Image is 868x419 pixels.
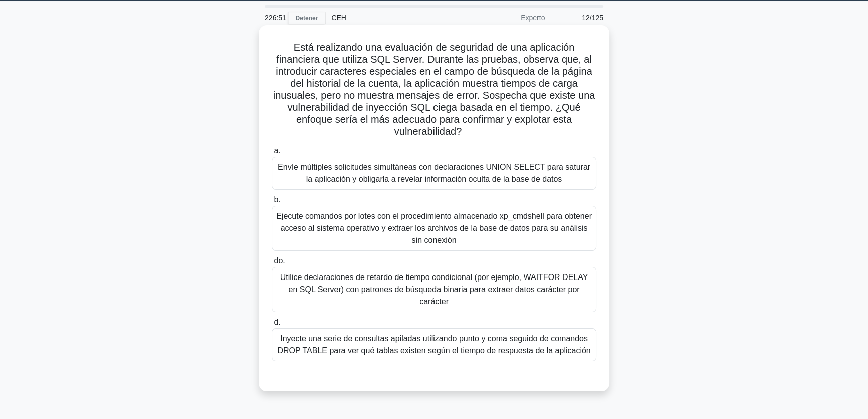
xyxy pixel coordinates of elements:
font: 12/125 [582,14,603,22]
font: CEH [331,14,346,22]
font: d. [274,318,280,326]
font: do. [274,256,285,265]
font: Utilice declaraciones de retardo de tiempo condicional (por ejemplo, WAITFOR DELAY en SQL Server)... [280,273,588,306]
font: 226:51 [265,14,286,22]
font: Experto [521,14,545,22]
font: Está realizando una evaluación de seguridad de una aplicación financiera que utiliza SQL Server. ... [273,42,595,137]
font: b. [274,195,280,204]
font: Envíe múltiples solicitudes simultáneas con declaraciones UNION SELECT para saturar la aplicación... [278,163,590,183]
font: Detener [295,15,318,22]
font: Ejecute comandos por lotes con el procedimiento almacenado xp_cmdshell para obtener acceso al sis... [276,212,592,244]
a: Detener [288,12,325,24]
font: a. [274,146,280,155]
font: Inyecte una serie de consultas apiladas utilizando punto y coma seguido de comandos DROP TABLE pa... [277,334,590,355]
